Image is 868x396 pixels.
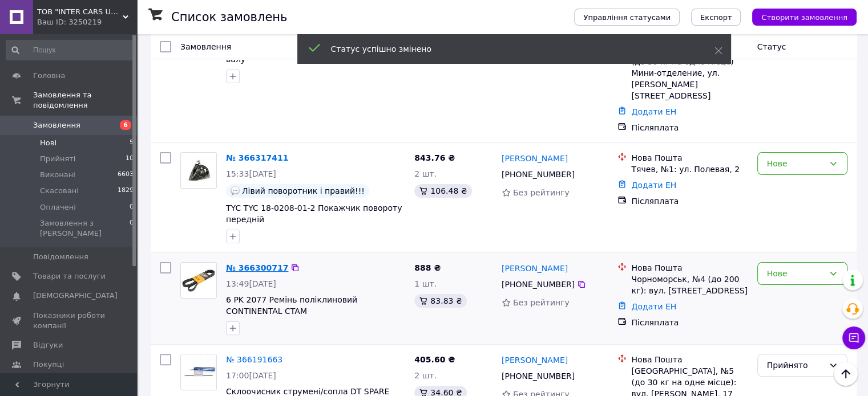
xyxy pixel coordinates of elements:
a: № 366191663 [226,355,282,364]
div: 83.83 ₴ [414,294,466,308]
span: Замовлення та повідомлення [33,90,137,111]
div: Ваш ID: 3250219 [37,17,137,27]
span: Показники роботи компанії [33,311,106,331]
span: 0 [130,218,134,239]
span: 405.60 ₴ [414,355,455,364]
span: Скасовані [40,186,79,196]
span: Відгуки [33,340,63,350]
span: Товари та послуги [33,271,106,281]
span: Замовлення [180,42,231,51]
input: Пошук [6,40,135,60]
span: Оплачені [40,202,76,213]
a: Фото товару [180,152,217,189]
div: Нова Пошта [631,354,748,365]
span: Нові [40,138,56,148]
img: :speech_balloon: [231,186,240,195]
span: Виконані [40,170,75,180]
a: Фото товару [180,354,217,390]
div: [PHONE_NUMBER] [499,276,577,292]
div: [PHONE_NUMBER] [499,368,577,384]
a: № 366317411 [226,153,288,162]
span: 1829 [118,186,134,196]
span: Прийняті [40,154,75,164]
button: Чат з покупцем [842,326,865,349]
a: [PERSON_NAME] [502,263,568,274]
span: 13:49[DATE] [226,279,276,288]
span: 6603 [118,170,134,180]
button: Експорт [691,9,741,26]
img: Фото товару [181,268,216,292]
div: Нове [767,157,824,170]
span: Лівий поворотник і правий!!! [242,186,365,195]
span: 6 [120,120,131,130]
a: 6 PK 2077 Ремінь поліклиновий CONTINENTAL CTAM [226,295,357,316]
div: Нова Пошта [631,262,748,273]
span: 5 [130,138,134,148]
span: Без рейтингу [513,298,570,307]
div: Післяплата [631,195,748,207]
a: Додати ЕН [631,107,676,116]
div: Післяплата [631,122,748,133]
div: Нове [767,267,824,280]
span: 15:33[DATE] [226,169,276,178]
a: № 366300717 [226,263,288,272]
div: Тячев, №1: ул. Полевая, 2 [631,164,748,175]
button: Створити замовлення [752,9,857,26]
a: [PERSON_NAME] [502,153,568,164]
span: Головна [33,71,65,81]
span: 0 [130,202,134,213]
div: Чорноморськ, №4 (до 200 кг): вул. [STREET_ADDRESS] [631,273,748,296]
div: 106.48 ₴ [414,184,471,198]
span: Управління статусами [583,13,671,22]
span: 2 шт. [414,169,437,178]
span: Експорт [700,13,732,22]
span: Покупці [33,360,64,370]
a: Додати ЕН [631,302,676,311]
div: [PHONE_NUMBER] [499,166,577,182]
span: 2 шт. [414,371,437,380]
span: [DEMOGRAPHIC_DATA] [33,291,118,301]
a: TYC TYC 18-0208-01-2 Покажчик повороту передній [226,203,402,224]
a: Створити замовлення [741,12,857,21]
img: Фото товару [181,354,216,390]
div: Післяплата [631,317,748,328]
span: 843.76 ₴ [414,153,455,162]
span: Повідомлення [33,252,88,262]
button: Наверх [834,362,858,386]
span: 1 шт. [414,279,437,288]
h1: Список замовлень [171,10,287,24]
span: 17:00[DATE] [226,371,276,380]
span: Замовлення з [PERSON_NAME] [40,218,130,239]
a: [PERSON_NAME] [502,354,568,366]
span: 10 [126,154,134,164]
div: Нова Пошта [631,152,748,164]
img: Фото товару [181,159,216,182]
span: Створити замовлення [761,13,847,22]
span: ТОВ "INTER CARS UKRAINE" [37,7,123,17]
a: Додати ЕН [631,181,676,190]
div: Статус успішно змінено [331,43,686,55]
span: Замовлення [33,120,80,130]
span: Без рейтингу [513,188,570,197]
button: Управління статусами [574,9,680,26]
span: 888 ₴ [414,263,441,272]
div: Прийнято [767,359,824,371]
span: Статус [757,42,786,51]
a: Фото товару [180,262,217,299]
